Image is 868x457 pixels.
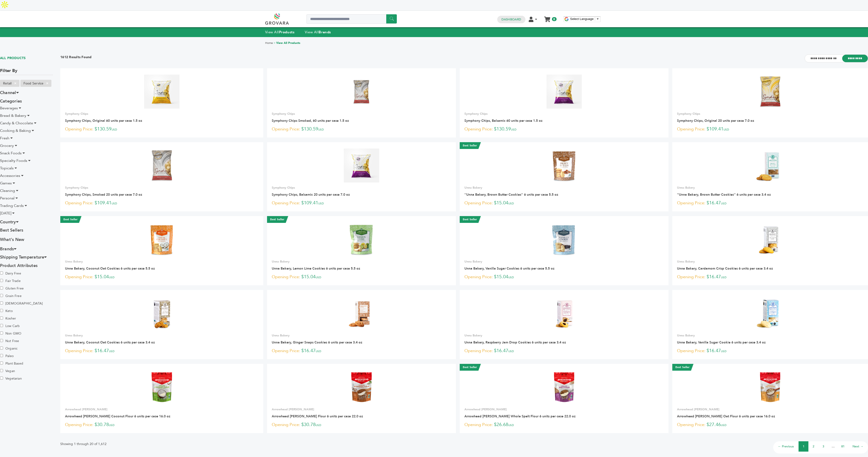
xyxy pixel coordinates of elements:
span: Opening Price: [65,126,93,132]
span: USD [508,202,514,205]
img: Unna Bakery, Cardamom Crisp Cookies 6 units per case 3.4 oz [753,222,787,256]
a: Arrowhead [PERSON_NAME] Whole Spelt Flour 6 units per case 22.0 oz [464,414,576,419]
img: Unna Bakery, Ginger Snaps Cookies 6 units per case 3.4 oz [344,296,379,330]
span: Opening Price: [65,274,93,280]
a: View All Products [276,41,300,45]
span: USD [318,202,324,205]
a: Unna Bakery, Cardamom Crisp Cookies 6 units per case 3.4 oz [677,266,773,271]
span: Opening Price: [677,200,705,206]
p: $16.47 [464,347,664,354]
a: View AllBrands [305,30,331,34]
span: USD [318,128,324,131]
p: $109.41 [272,200,451,207]
span: Opening Price: [677,126,705,132]
p: $16.47 [65,347,259,354]
li: Food Service [20,80,51,87]
img: Symphony Chips, Smoked 20 units per case 7.0 oz [150,149,173,182]
input: Search a product or brand... [306,14,397,24]
img: Arrowhead Mills Oat Flour 6 units per case 16.0 oz [757,370,783,404]
img: Unna Bakery, Vanilla Sugar Cookies 6 units per case 5.5 oz [547,222,581,256]
span: Opening Price: [464,274,493,280]
p: $30.78 [272,421,451,428]
span: USD [109,349,115,353]
a: Next → [853,444,863,449]
span: Opening Price: [677,422,705,428]
span: USD [508,349,514,353]
span: USD [316,423,321,427]
p: Symphony Chips [677,112,863,116]
img: Unna Bakery, Raspberry Jam Drop Cookies 6 units per case 3.4 oz [547,296,581,330]
span: USD [316,349,321,353]
span: USD [723,128,729,131]
img: Symphony Chips Smoked, 60 units per case 1.5 oz [344,75,379,109]
p: $16.47 [272,347,451,354]
span: Select Language [570,17,594,21]
span: × [43,80,51,86]
a: Symphony Chips, Original 60 units per case 1.5 oz [65,118,142,123]
p: $130.59 [272,126,451,133]
p: Arrowhead [PERSON_NAME] [677,407,863,411]
p: $27.46 [677,421,863,428]
p: $15.04 [464,200,664,207]
p: Arrowhead [PERSON_NAME] [272,407,451,411]
span: Opening Price: [65,200,93,206]
span: Opening Price: [677,274,705,280]
span: Opening Price: [65,348,93,354]
span: Opening Price: [677,348,705,354]
a: Symphony Chips, Balsamic 60 units per case 1.5 oz [464,118,543,123]
strong: Products [279,30,294,34]
span: ▼ [596,17,599,21]
p: $16.47 [677,347,863,354]
span: USD [109,423,115,427]
img: Symphony Chips, Balsamic 60 units per case 1.5 oz [547,75,582,108]
a: 3 [822,444,824,449]
p: Unna Bakery [464,186,664,190]
span: USD [111,202,117,205]
a: My Cart [544,15,550,20]
span: Opening Price: [272,348,300,354]
a: Symphony Chips, Balsamic 20 units per case 7.0 oz [272,192,350,197]
p: Unna Bakery [677,333,863,338]
p: $109.41 [677,126,863,133]
span: USD [511,128,516,131]
p: Symphony Chips [65,112,259,116]
li: … [828,441,838,452]
p: $15.04 [464,274,664,281]
span: USD [721,423,727,427]
a: Dashboard [501,17,521,22]
span: 0 [552,17,556,21]
span: Opening Price: [464,200,493,206]
p: Arrowhead [PERSON_NAME] [65,407,259,411]
span: > [274,41,275,45]
a: ''Unna Bakery, Brown Butter Cookies'' 6 units per case 5.5 oz [464,192,558,197]
span: Opening Price: [464,422,493,428]
span: USD [508,423,514,427]
a: Arrowhead [PERSON_NAME] Coconut Flour 6 units per case 16.0 oz [65,414,170,419]
span: USD [721,349,727,353]
img: Arrowhead Mills Whole Spelt Flour 6 units per case 22.0 oz [551,370,577,404]
img: Arrowhead Mills Buckwheat Flour 6 units per case 22.0 oz [348,370,375,404]
img: Arrowhead Mills Coconut Flour 6 units per case 16.0 oz [149,370,175,404]
img: Symphony Chips, Original 20 units per case 7.0 oz [759,75,781,108]
p: $15.04 [65,274,259,281]
p: $130.59 [464,126,664,133]
span: Opening Price: [272,200,300,206]
img: ''Unna Bakery, Brown Butter Cookies'' 6 units per case 3.4 oz [753,149,787,183]
a: 81 [841,444,845,449]
p: Unna Bakery [677,186,863,190]
p: Symphony Chips [65,186,259,190]
a: ← Previous [778,444,794,449]
p: Symphony Chips [272,186,451,190]
a: Arrowhead [PERSON_NAME] Flour 6 units per case 22.0 oz [272,414,363,419]
a: ''Unna Bakery, Brown Butter Cookies'' 6 units per case 3.4 oz [677,192,771,197]
p: Unna Bakery [677,259,863,264]
span: Opening Price: [272,274,300,280]
span: × [11,80,19,86]
span: Opening Price: [65,422,93,428]
a: Unna Bakery, Lemon Lime Cookies 6 units per case 5.5 oz [272,266,360,271]
span: USD [508,275,514,279]
p: $30.78 [65,421,259,428]
img: ''Unna Bakery, Brown Butter Cookies'' 6 units per case 5.5 oz [547,149,581,183]
p: Unna Bakery [464,333,664,338]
